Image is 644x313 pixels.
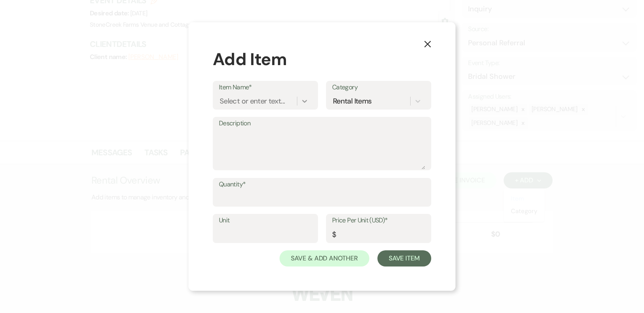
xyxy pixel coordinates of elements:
[220,95,285,106] div: Select or enter text...
[219,82,312,93] label: Item Name*
[332,215,425,226] label: Price Per Unit (USD)*
[213,47,431,72] div: Add Item
[332,82,425,93] label: Category
[332,229,336,240] div: $
[333,95,371,106] div: Rental Items
[280,250,369,266] button: Save & Add Another
[219,215,312,226] label: Unit
[219,118,425,129] label: Description
[219,179,425,190] label: Quantity*
[377,250,431,266] button: Save Item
